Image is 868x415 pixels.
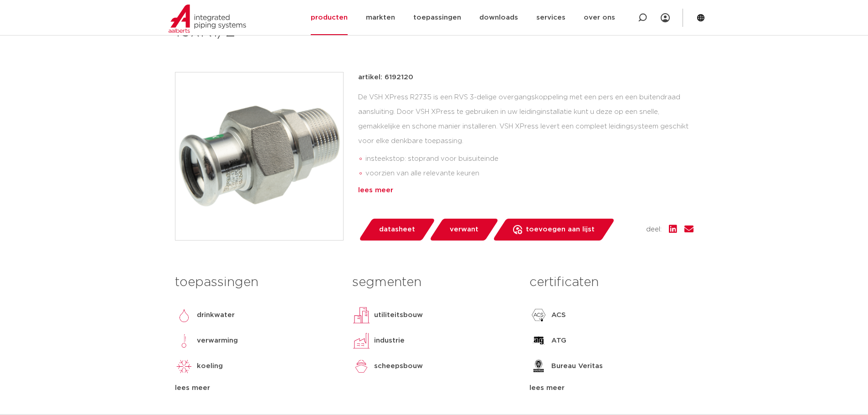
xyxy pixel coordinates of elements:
span: datasheet [379,222,415,237]
p: utiliteitsbouw [374,310,423,321]
p: artikel: 6192120 [358,72,413,83]
p: drinkwater [197,310,235,321]
div: lees meer [529,383,693,394]
li: insteekstop: stoprand voor buisuiteinde [365,152,693,166]
img: utiliteitsbouw [352,306,370,324]
a: datasheet [358,219,436,241]
img: koeling [175,357,193,375]
img: industrie [352,332,370,350]
span: verwant [450,222,478,237]
p: scheepsbouw [374,361,423,372]
h3: certificaten [529,273,693,292]
div: lees meer [358,185,693,196]
div: lees meer [175,383,339,394]
p: Bureau Veritas [551,361,603,372]
p: industrie [374,335,405,346]
li: Leak Before Pressed-functie [365,181,693,195]
h3: toepassingen [175,273,339,292]
span: toevoegen aan lijst [526,222,595,237]
img: scheepsbouw [352,357,370,375]
span: deel: [646,224,662,235]
img: verwarming [175,332,193,350]
div: De VSH XPress R2735 is een RVS 3-delige overgangskoppeling met een pers en een buitendraad aanslu... [358,90,693,181]
img: ATG [529,332,548,350]
li: voorzien van alle relevante keuren [365,166,693,181]
p: koeling [197,361,223,372]
p: ATG [551,335,566,346]
h3: segmenten [352,273,516,292]
img: drinkwater [175,306,193,324]
img: ACS [529,306,548,324]
p: ACS [551,310,566,321]
a: verwant [429,219,499,241]
img: Bureau Veritas [529,357,548,375]
img: Product Image for VSH XPress RVS 3-delige overgang FM 15xR1/2" [175,72,343,240]
p: verwarming [197,335,238,346]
